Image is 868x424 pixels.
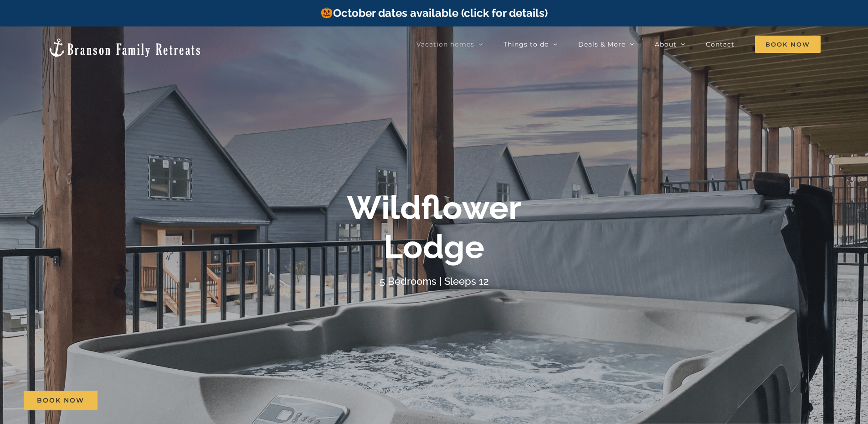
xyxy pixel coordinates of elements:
[655,41,677,47] span: About
[706,41,734,47] span: Contact
[503,35,558,53] a: Things to do
[578,35,634,53] a: Deals & More
[416,35,483,53] a: Vacation homes
[347,188,521,266] b: Wildflower Lodge
[380,275,489,287] h4: 5 Bedrooms | Sleeps 12
[416,41,474,47] span: Vacation homes
[655,35,685,53] a: About
[578,41,626,47] span: Deals & More
[320,6,547,20] a: October dates available (click for details)
[503,41,549,47] span: Things to do
[755,36,821,53] span: Book Now
[416,35,821,53] nav: Main Menu
[321,7,332,18] img: 🎃
[37,397,84,404] span: Book Now
[47,37,202,58] img: Branson Family Retreats Logo
[706,35,734,53] a: Contact
[24,391,98,410] a: Book Now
